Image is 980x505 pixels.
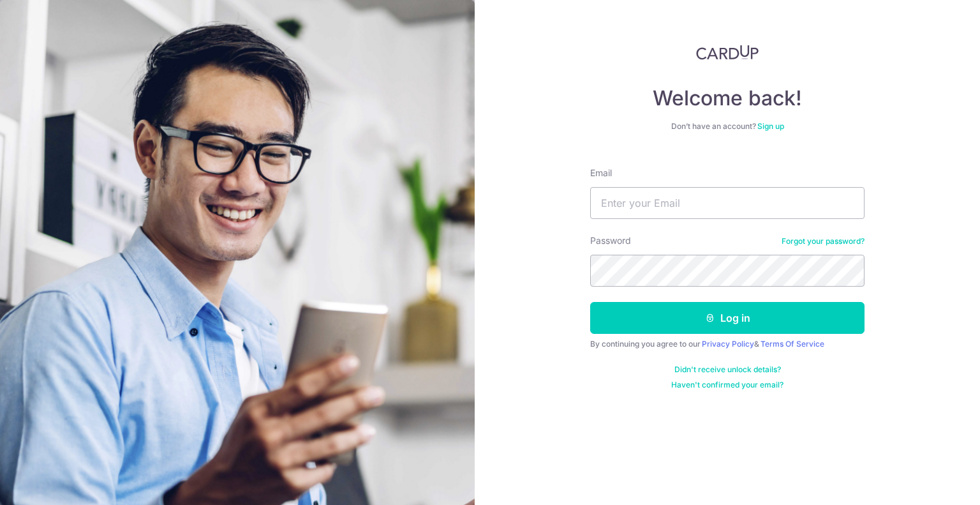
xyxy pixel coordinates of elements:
[671,380,783,390] a: Haven't confirmed your email?
[674,365,781,375] a: Didn't receive unlock details?
[696,45,759,60] img: CardUp Logo
[590,302,865,334] button: Log in
[702,339,754,349] a: Privacy Policy
[761,339,824,349] a: Terms Of Service
[590,187,865,219] input: Enter your Email
[590,167,612,179] label: Email
[590,86,865,111] h4: Welcome back!
[757,121,784,131] a: Sign up
[590,234,631,247] label: Password
[590,339,865,349] div: By continuing you agree to our &
[590,121,865,132] div: Don’t have an account?
[782,236,865,246] a: Forgot your password?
